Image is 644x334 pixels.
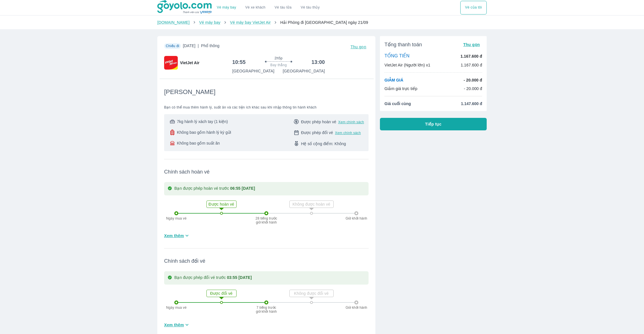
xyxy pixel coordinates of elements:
p: Không được đổi vé [290,291,333,296]
a: Vé máy bay [217,5,236,10]
span: 7kg hành lý xách tay (1 kiện) [177,119,228,124]
span: Thu gọn [463,42,480,47]
p: [GEOGRAPHIC_DATA] [283,68,325,74]
a: Vé máy bay [199,20,220,25]
span: Được phép hoàn vé [301,119,336,125]
span: Hải Phòng đi [GEOGRAPHIC_DATA] ngày 21/09 [280,20,368,25]
span: Bạn có thể mua thêm hành lý, suất ăn và các tiện ích khác sau khi nhập thông tin hành khách [164,105,369,110]
p: Giờ khởi hành [344,216,369,220]
span: Xem thêm [164,233,184,239]
a: Vé tàu lửa [270,1,296,14]
p: Không được hoàn vé [290,201,333,207]
a: Vé xe khách [245,5,265,10]
button: Xem chính sách [335,131,361,135]
p: VietJet Air (Người lớn) x1 [384,62,430,68]
a: Vé máy bay VietJet Air [230,20,271,25]
p: Ngày mua vé [164,216,189,220]
p: 1.167.600 đ [461,62,482,68]
span: Không bao gồm suất ăn [177,140,220,146]
p: - 20.000 đ [464,86,482,91]
p: Được đổi vé [207,291,236,296]
span: Không bao gồm hành lý ký gửi [177,130,231,135]
p: 1.167.600 đ [461,53,482,59]
a: [DOMAIN_NAME] [157,20,190,25]
span: VietJet Air [180,60,199,66]
span: Tổng thanh toán [384,41,422,48]
div: choose transportation mode [212,1,324,14]
p: [GEOGRAPHIC_DATA] [232,68,274,74]
button: Thu gọn [348,43,369,51]
span: Được phép đổi vé [301,130,333,135]
div: choose transportation mode [460,1,487,14]
p: Giảm giá trực tiếp [384,86,417,91]
p: Ngày mua vé [164,306,189,310]
span: | [198,43,199,48]
nav: breadcrumb [157,20,487,25]
p: Giờ khởi hành [344,306,369,310]
button: Thu gọn [461,41,482,49]
p: Bạn được phép hoàn vé trước [174,185,255,192]
span: 1.147.600 đ [461,101,482,107]
p: 28 tiếng trước giờ khởi hành [255,216,278,224]
button: Xem chính sách [338,120,364,124]
button: Xem thêm [162,320,192,329]
span: Giá cuối cùng [384,101,411,107]
p: - 20.000 đ [464,77,482,83]
button: Vé tàu thủy [296,1,324,14]
button: Xem thêm [162,231,192,240]
p: Được hoàn vé [207,201,236,207]
strong: 06:55 [DATE] [230,186,255,191]
span: Chính sách đổi vé [164,258,369,264]
h6: 10:55 [232,59,246,66]
span: [DATE] [183,43,219,51]
span: Bay thẳng [270,63,287,67]
h6: 13:00 [311,59,325,66]
span: 2h5p [275,56,283,60]
p: Bạn được phép đổi vé trước [174,275,252,281]
span: Tiếp tục [425,121,442,127]
strong: 03:55 [DATE] [227,275,252,280]
button: Tiếp tục [380,118,487,130]
span: Chiều đi [166,44,179,48]
p: TỔNG TIỀN [384,53,409,59]
span: Phổ thông [201,43,219,48]
p: 7 tiếng trước giờ khởi hành [255,306,278,314]
span: Xem thêm [164,322,184,328]
button: Vé của tôi [460,1,487,14]
span: Thu gọn [350,45,366,49]
span: Chính sách hoàn vé [164,168,369,175]
span: Hệ số cộng điểm: Không [301,141,346,147]
p: GIẢM GIÁ [384,77,403,83]
span: [PERSON_NAME] [164,88,216,96]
